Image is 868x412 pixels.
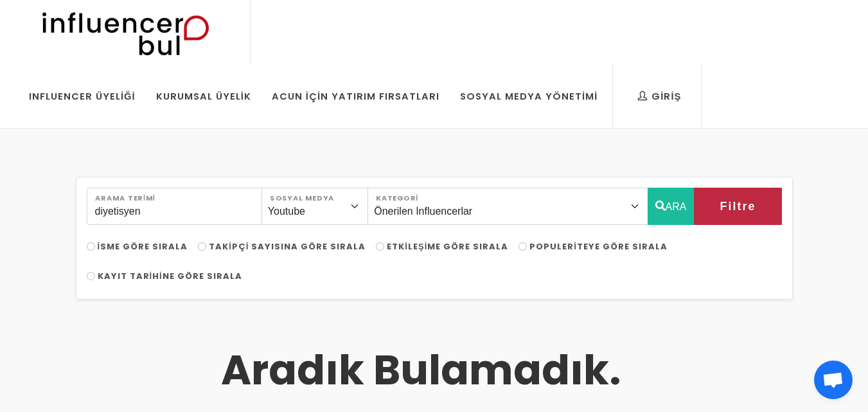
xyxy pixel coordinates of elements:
[146,64,261,129] a: Kurumsal Üyelik
[518,242,527,251] input: Populeriteye Göre Sırala
[272,89,439,103] div: Acun İçin Yatırım Fırsatları
[87,272,95,280] input: Kayıt Tarihine Göre Sırala
[814,361,853,399] div: Açık sohbet
[637,89,681,103] div: Giriş
[387,240,508,253] span: Etkileşime Göre Sırala
[87,188,262,225] input: Search..
[376,242,384,251] input: Etkileşime Göre Sırala
[198,242,206,251] input: Takipçi Sayısına Göre Sırala
[529,240,668,253] span: Populeriteye Göre Sırala
[98,240,188,253] span: İsme Göre Sırala
[450,64,607,129] a: Sosyal Medya Yönetimi
[262,64,449,129] a: Acun İçin Yatırım Fırsatları
[221,346,657,395] h3: Aradık Bulamadık.
[87,242,95,251] input: İsme Göre Sırala
[648,188,695,225] button: ARA
[694,188,781,225] button: Filtre
[29,89,136,103] div: Influencer Üyeliği
[209,240,366,253] span: Takipçi Sayısına Göre Sırala
[720,195,756,217] span: Filtre
[460,89,598,103] div: Sosyal Medya Yönetimi
[156,89,251,103] div: Kurumsal Üyelik
[98,270,242,282] span: Kayıt Tarihine Göre Sırala
[628,64,691,129] a: Giriş
[19,64,145,129] a: Influencer Üyeliği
